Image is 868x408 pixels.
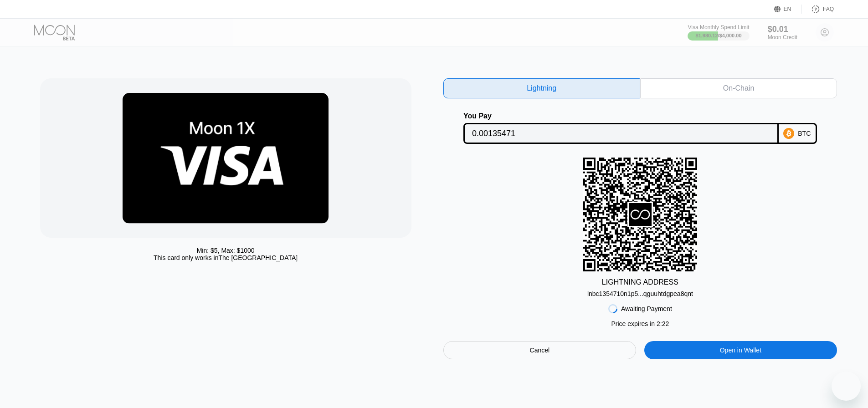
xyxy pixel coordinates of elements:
div: Visa Monthly Spend Limit$1,980.12/$4,000.00 [688,24,749,41]
div: On-Chain [723,84,754,93]
div: Lightning [527,84,556,93]
div: LIGHTNING ADDRESS [602,278,678,286]
span: 2 : 22 [657,320,669,327]
div: Lightning [443,78,640,98]
div: On-Chain [640,78,837,98]
div: Open in Wallet [720,346,761,354]
div: You PayBTC [443,112,837,144]
div: lnbc1354710n1p5...qguuhtdgpea8qnt [587,290,693,297]
div: Price expires in [611,320,669,327]
div: EN [784,6,791,12]
div: lnbc1354710n1p5...qguuhtdgpea8qnt [587,286,693,297]
div: FAQ [802,5,834,14]
div: EN [774,5,802,14]
div: Open in Wallet [644,341,837,359]
div: Cancel [530,346,550,354]
div: Visa Monthly Spend Limit [688,24,749,31]
iframe: Button to launch messaging window [832,372,861,401]
div: Awaiting Payment [621,305,672,312]
div: Min: $ 5 , Max: $ 1000 [197,247,255,254]
div: $1,980.12 / $4,000.00 [696,33,742,38]
div: This card only works in The [GEOGRAPHIC_DATA] [154,254,298,261]
div: BTC [798,130,811,137]
div: FAQ [823,6,834,12]
div: Cancel [443,341,637,359]
div: You Pay [463,112,779,120]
